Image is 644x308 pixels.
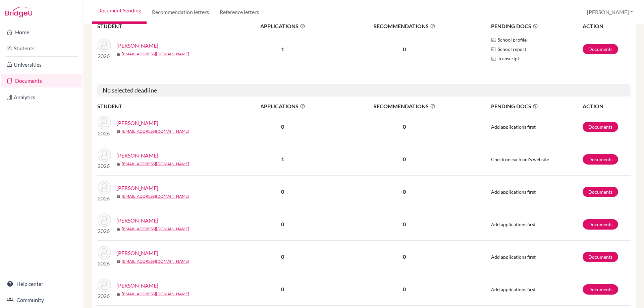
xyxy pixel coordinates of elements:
p: 0 [334,45,475,53]
a: [EMAIL_ADDRESS][DOMAIN_NAME] [122,128,189,134]
span: RECOMMENDATIONS [334,22,475,30]
a: [PERSON_NAME] [116,42,158,50]
a: Documents [583,187,618,197]
img: Cepeda, Juan [98,181,111,194]
p: 2026 [98,52,111,60]
img: Godoy, Sebastian [98,279,111,292]
img: Dieguez, Alejandra [98,246,111,259]
a: Documents [583,154,618,165]
span: School profile [498,36,527,43]
a: [PERSON_NAME] [116,217,158,225]
a: [PERSON_NAME] [116,282,158,290]
span: Add applications first [491,124,536,130]
a: [PERSON_NAME] [116,119,158,127]
a: Documents [583,44,618,54]
span: Check on each uni's website [491,157,549,162]
img: Chow, Whitney [98,213,111,227]
span: APPLICATIONS [232,102,334,110]
p: 2026 [98,292,111,300]
p: 0 [334,123,475,131]
span: APPLICATIONS [232,22,334,30]
img: Mikolji, Avery [98,39,111,52]
button: [PERSON_NAME] [584,6,636,18]
a: Documents [583,219,618,230]
span: mail [116,260,120,264]
span: PENDING DOCS [491,22,582,30]
a: [PERSON_NAME] [116,184,158,192]
a: Universities [1,58,82,71]
a: Help center [1,277,82,291]
a: [EMAIL_ADDRESS][DOMAIN_NAME] [122,258,189,264]
a: Home [1,25,82,39]
a: Students [1,42,82,55]
th: ACTION [582,102,631,111]
span: Add applications first [491,254,536,260]
a: [EMAIL_ADDRESS][DOMAIN_NAME] [122,161,189,167]
a: Community [1,293,82,307]
p: 2026 [98,162,111,170]
p: 0 [334,188,475,196]
span: Add applications first [491,189,536,195]
a: [PERSON_NAME] [116,151,158,160]
b: 0 [281,123,284,130]
b: 0 [281,253,284,260]
img: Parchments logo [491,47,496,52]
span: PENDING DOCS [491,102,582,110]
img: Bridge-U [5,7,32,17]
span: mail [116,292,120,296]
b: 1 [281,46,284,52]
th: STUDENT [97,22,231,30]
span: School report [498,46,526,53]
th: STUDENT [97,102,231,111]
p: 0 [334,220,475,228]
p: 2026 [98,194,111,202]
a: Documents [583,252,618,262]
span: mail [116,227,120,231]
img: Parchments logo [491,37,496,43]
span: Transcript [498,55,519,62]
p: 0 [334,155,475,163]
a: [EMAIL_ADDRESS][DOMAIN_NAME] [122,226,189,232]
b: 0 [281,286,284,292]
a: [PERSON_NAME] [116,249,158,257]
span: mail [116,52,120,56]
a: Documents [583,284,618,295]
img: Binasco, Barbara [98,116,111,129]
span: Add applications first [491,287,536,292]
img: Carrero, Camila [98,148,111,162]
b: 1 [281,156,284,162]
a: [EMAIL_ADDRESS][DOMAIN_NAME] [122,291,189,297]
span: mail [116,195,120,199]
a: Analytics [1,90,82,104]
p: 2026 [98,129,111,137]
img: Parchments logo [491,56,496,61]
p: 2026 [98,259,111,267]
b: 0 [281,221,284,227]
span: mail [116,162,120,166]
span: Add applications first [491,222,536,227]
p: 0 [334,285,475,293]
p: 0 [334,253,475,261]
b: 0 [281,188,284,195]
th: ACTION [582,22,631,30]
a: Documents [583,122,618,132]
a: [EMAIL_ADDRESS][DOMAIN_NAME] [122,193,189,199]
a: Documents [1,74,82,87]
span: RECOMMENDATIONS [334,102,475,110]
p: 2026 [98,227,111,235]
h5: No selected deadline [97,84,631,97]
span: mail [116,130,120,134]
a: [EMAIL_ADDRESS][DOMAIN_NAME] [122,51,189,57]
